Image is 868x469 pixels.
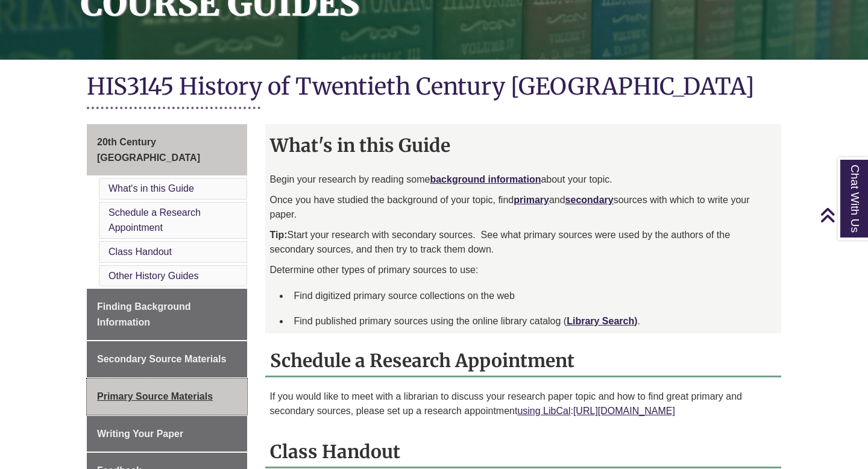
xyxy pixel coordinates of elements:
a: 20th Century [GEOGRAPHIC_DATA] [87,124,247,175]
span: Primary Source Materials [97,391,213,401]
p: If you would like to meet with a librarian to discuss your research paper topic and how to find g... [270,389,777,418]
h2: Class Handout [265,436,782,468]
a: Class Handout [108,247,172,257]
a: primary [514,195,549,205]
h2: Schedule a Research Appointment [265,345,782,377]
p: Once you have studied the background of your topic, find and sources with which to write your paper. [270,193,777,222]
a: [URL][DOMAIN_NAME] [573,406,675,416]
a: Finding Background Information [87,289,247,340]
li: Find published primary sources using the online library catalog ( . [289,309,777,334]
span: Finding Background Information [97,301,191,327]
span: 20th Century [GEOGRAPHIC_DATA] [97,137,200,163]
a: background information [430,174,541,184]
a: secondary [565,195,614,205]
a: using LibCal [517,406,570,416]
strong: Tip: [270,230,288,240]
a: Writing Your Paper [87,416,247,452]
span: Writing Your Paper [97,429,183,439]
a: What's in this Guide [108,183,194,194]
a: Schedule a Research Appointment [108,207,201,233]
p: Start your research with secondary sources. See what primary sources were used by the authors of ... [270,228,777,257]
p: Determine other types of primary sources to use: [270,263,777,277]
span: Secondary Source Materials [97,354,226,364]
strong: ) [567,316,637,326]
a: Other History Guides [108,271,198,281]
a: Secondary Source Materials [87,341,247,377]
h2: What's in this Guide [265,130,782,160]
li: Find digitized primary source collections on the web [289,283,777,309]
p: Begin your research by reading some about your topic. [270,172,777,187]
h1: HIS3145 History of Twentieth Century [GEOGRAPHIC_DATA] [87,72,781,104]
a: Library Search [567,316,634,326]
a: Primary Source Materials [87,379,247,415]
a: Back to Top [820,207,865,223]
